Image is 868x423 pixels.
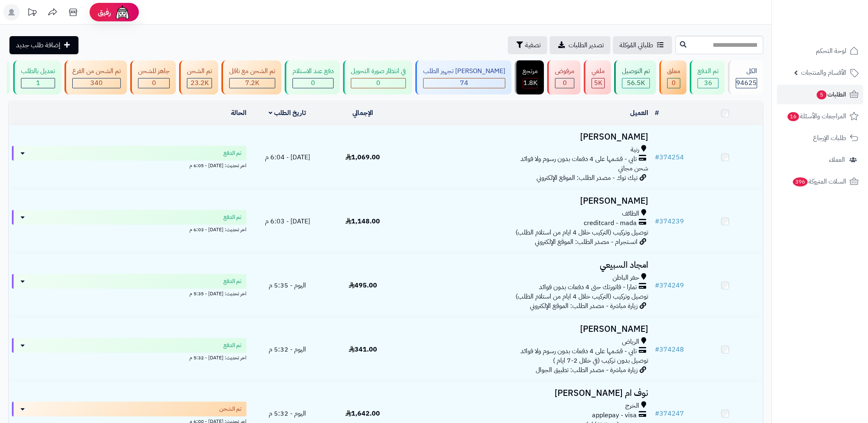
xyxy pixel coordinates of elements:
div: مرتجع [523,67,538,76]
span: تم الدفع [223,149,242,157]
span: السلات المتروكة [792,176,846,187]
span: 94625 [736,78,757,88]
h3: نوف ام [PERSON_NAME] [404,389,648,398]
a: لوحة التحكم [777,41,863,61]
span: 1,642.00 [345,409,380,418]
div: 0 [293,78,333,88]
a: مرتجع 1.8K [513,60,546,94]
span: اليوم - 5:32 م [269,345,306,354]
a: معلق 0 [658,60,688,94]
span: تابي - قسّمها على 4 دفعات بدون رسوم ولا فوائد [520,347,637,356]
span: 0 [672,78,676,88]
span: تيك توك - مصدر الطلب: الموقع الإلكتروني [536,173,638,183]
a: العميل [630,108,648,118]
span: شحن مجاني [618,163,648,173]
span: 0 [376,78,380,88]
div: الكل [736,67,757,76]
div: تعديل بالطلب [21,67,55,76]
a: المراجعات والأسئلة16 [777,106,863,126]
div: 1 [21,78,55,88]
a: العملاء [777,150,863,170]
div: 56543 [622,78,649,88]
span: توصيل بدون تركيب (في خلال 2-7 ايام ) [553,356,648,366]
a: ملغي 5K [582,60,612,94]
span: إضافة طلب جديد [16,40,60,50]
span: 396 [793,177,808,186]
a: تعديل بالطلب 1 [12,60,63,94]
a: الكل94625 [726,60,765,94]
span: تمارا - فاتورتك حتى 4 دفعات بدون فوائد [539,283,637,292]
span: الطائف [622,209,639,218]
a: دفع عند الاستلام 0 [283,60,341,94]
a: طلبات الإرجاع [777,128,863,148]
div: دفع عند الاستلام [292,67,334,76]
span: 16 [787,112,799,121]
span: تم الدفع [223,213,242,221]
a: جاهز للشحن 0 [129,60,177,94]
span: رفيق [98,7,111,17]
span: تصفية [525,40,541,50]
a: الطلبات5 [777,85,863,104]
a: السلات المتروكة396 [777,172,863,191]
span: # [655,409,659,418]
span: # [655,280,659,290]
span: 5K [594,78,602,88]
a: تصدير الطلبات [550,36,610,54]
span: applepay - visa [592,411,637,420]
span: # [655,345,659,354]
a: طلباتي المُوكلة [613,36,672,54]
span: تم الدفع [223,341,242,349]
span: توصيل وتركيب (التركيب خلال 4 ايام من استلام الطلب) [516,228,648,237]
span: طلبات الإرجاع [813,132,846,144]
a: تاريخ الطلب [269,108,306,118]
span: 36 [704,78,712,88]
span: 74 [460,78,468,88]
h3: [PERSON_NAME] [404,324,648,334]
span: 495.00 [349,280,377,290]
div: اخر تحديث: [DATE] - 5:32 م [12,353,246,361]
span: العملاء [829,154,845,166]
a: تم الشحن 23.2K [177,60,220,94]
div: 7223 [230,78,275,88]
span: 56.5K [627,78,645,88]
span: تم الشحن [219,405,242,413]
div: تم التوصيل [622,67,650,76]
span: تصدير الطلبات [569,40,604,50]
span: زيارة مباشرة - مصدر الطلب: الموقع الإلكتروني [530,301,638,311]
a: #374254 [655,152,684,162]
span: حفر الباطن [612,273,639,283]
a: تم الشحن مع ناقل 7.2K [220,60,283,94]
div: تم الشحن من الفرع [72,67,121,76]
span: 0 [563,78,567,88]
span: # [655,152,659,162]
span: 1,069.00 [345,152,380,162]
span: رنية [631,145,639,154]
span: الأقسام والمنتجات [801,67,846,78]
span: # [655,216,659,226]
div: 74 [424,78,505,88]
span: انستجرام - مصدر الطلب: الموقع الإلكتروني [535,237,638,247]
div: تم الشحن [187,67,212,76]
span: لوحة التحكم [816,45,846,57]
div: تم الدفع [698,67,718,76]
div: [PERSON_NAME] تجهيز الطلب [423,67,505,76]
span: [DATE] - 6:04 م [265,152,310,162]
a: في انتظار صورة التحويل 0 [341,60,414,94]
div: 0 [668,78,680,88]
div: 23238 [187,78,212,88]
div: 0 [351,78,405,88]
a: #374247 [655,409,684,418]
span: تم الدفع [223,277,242,285]
span: 340 [90,78,103,88]
h3: [PERSON_NAME] [404,196,648,206]
div: 36 [698,78,718,88]
span: اليوم - 5:35 م [269,280,306,290]
span: 1.8K [523,78,537,88]
button: تصفية [508,36,547,54]
div: 0 [555,78,574,88]
a: الإجمالي [352,108,373,118]
div: اخر تحديث: [DATE] - 5:35 م [12,289,246,297]
span: 1 [36,78,40,88]
a: #374249 [655,280,684,290]
div: 0 [138,78,169,88]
